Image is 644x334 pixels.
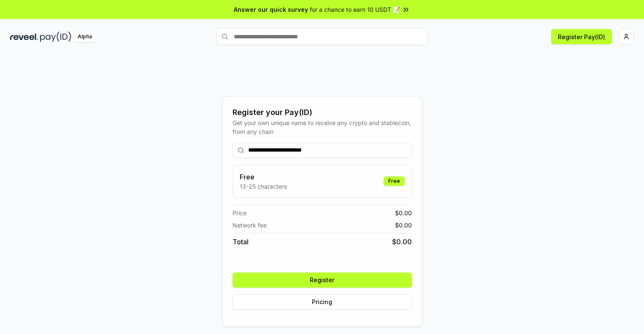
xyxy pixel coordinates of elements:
[233,208,246,217] span: Price
[233,221,267,230] span: Network fee
[233,273,412,288] button: Register
[384,176,405,186] div: Free
[551,29,612,44] button: Register Pay(ID)
[73,32,97,42] div: Alpha
[40,32,71,42] img: pay_id
[233,107,412,118] div: Register your Pay(ID)
[10,32,38,42] img: reveel_dark
[392,237,412,247] span: $ 0.00
[240,182,287,191] p: 13-25 characters
[240,172,287,182] h3: Free
[310,5,400,14] span: for a chance to earn 10 USDT 📝
[395,221,412,230] span: $ 0.00
[233,294,412,310] button: Pricing
[233,118,412,136] div: Get your own unique name to receive any crypto and stablecoin, from any chain
[234,5,308,14] span: Answer our quick survey
[395,208,412,217] span: $ 0.00
[233,237,249,247] span: Total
